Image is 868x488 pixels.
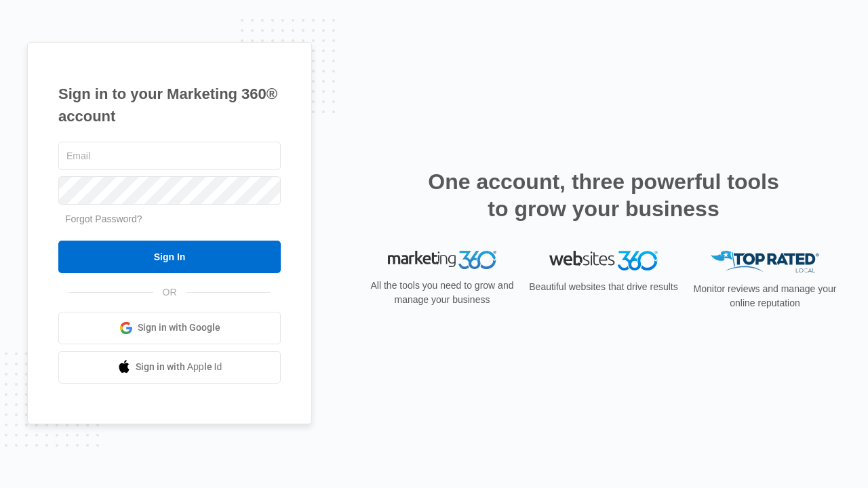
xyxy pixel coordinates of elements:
[58,312,281,344] a: Sign in with Google
[58,351,281,384] a: Sign in with Apple Id
[388,251,496,270] img: Marketing 360
[711,251,819,273] img: Top Rated Local
[138,321,220,335] span: Sign in with Google
[366,279,518,307] p: All the tools you need to grow and manage your business
[528,280,679,294] p: Beautiful websites that drive results
[424,168,783,222] h2: One account, three powerful tools to grow your business
[58,241,281,273] input: Sign In
[65,213,142,224] a: Forgot Password?
[689,282,841,310] p: Monitor reviews and manage your online reputation
[58,83,281,127] h1: Sign in to your Marketing 360® account
[153,285,186,300] span: OR
[58,142,281,170] input: Email
[136,360,222,374] span: Sign in with Apple Id
[549,251,658,270] img: Websites 360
